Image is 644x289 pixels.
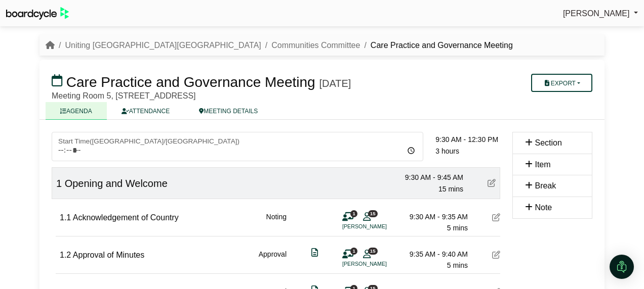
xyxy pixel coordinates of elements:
[447,261,468,269] span: 5 mins
[56,178,62,189] span: 1
[60,213,71,222] span: 1.1
[342,260,418,268] li: [PERSON_NAME]
[563,7,638,20] a: [PERSON_NAME]
[271,41,360,50] a: Communities Committee
[319,77,351,89] div: [DATE]
[435,147,459,155] span: 3 hours
[6,7,69,20] img: BoardcycleBlackGreen-aaafeed430059cb809a45853b8cf6d952af9d84e6e89e1f1685b34bfd5cb7d64.svg
[73,213,179,222] span: Acknowledgement of Country
[535,138,561,147] span: Section
[535,160,550,169] span: Item
[563,9,630,18] span: [PERSON_NAME]
[259,249,287,271] div: Approval
[46,102,107,120] a: AGENDA
[447,224,468,232] span: 5 mins
[397,211,468,222] div: 9:30 AM - 9:35 AM
[368,210,378,217] span: 15
[610,255,634,279] div: Open Intercom Messenger
[107,102,184,120] a: ATTENDANCE
[52,91,196,100] span: Meeting Room 5, [STREET_ADDRESS]
[435,134,506,145] div: 9:30 AM - 12:30 PM
[535,181,556,190] span: Break
[438,185,463,193] span: 15 mins
[60,251,71,259] span: 1.2
[46,39,513,52] nav: breadcrumb
[342,222,418,231] li: [PERSON_NAME]
[266,211,287,234] div: Noting
[66,74,315,90] span: Care Practice and Governance Meeting
[73,251,144,259] span: Approval of Minutes
[184,102,272,120] a: MEETING DETAILS
[65,178,168,189] span: Opening and Welcome
[535,203,552,212] span: Note
[531,74,592,92] button: Export
[360,39,513,52] li: Care Practice and Governance Meeting
[368,248,378,254] span: 15
[397,249,468,260] div: 9:35 AM - 9:40 AM
[350,248,357,254] span: 1
[392,172,463,183] div: 9:30 AM - 9:45 AM
[350,210,357,217] span: 1
[65,41,261,50] a: Uniting [GEOGRAPHIC_DATA][GEOGRAPHIC_DATA]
